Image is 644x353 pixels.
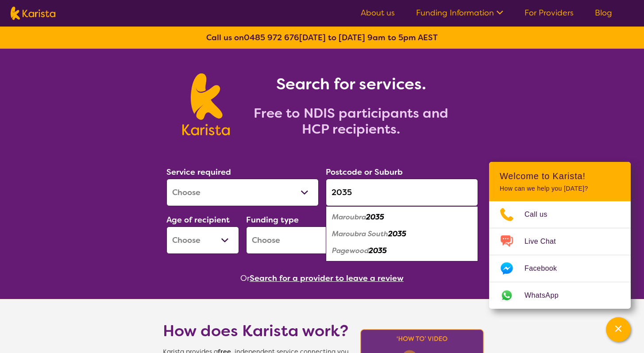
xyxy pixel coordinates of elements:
[500,171,620,181] h2: Welcome to Karista!
[240,272,250,285] span: Or
[361,8,395,18] a: About us
[369,246,387,255] em: 2035
[163,320,349,341] h1: How does Karista work?
[332,212,366,222] em: Maroubra
[489,201,631,309] ul: Choose channel
[244,32,299,43] a: 0485 972 676
[332,246,369,255] em: Pagewood
[326,179,478,206] input: Type
[326,167,403,177] label: Postcode or Suburb
[250,272,404,285] button: Search for a provider to leave a review
[332,229,388,238] em: Maroubra South
[14,14,21,21] img: logo_orange.svg
[606,317,631,342] button: Channel Menu
[595,8,612,18] a: Blog
[489,162,631,309] div: Channel Menu
[330,209,474,226] div: Maroubra 2035
[182,73,230,135] img: Karista logo
[330,242,474,259] div: Pagewood 2035
[89,51,96,58] img: tab_keywords_by_traffic_grey.svg
[23,23,97,30] div: Domain: [DOMAIN_NAME]
[500,185,620,192] p: How can we help you [DATE]?
[99,52,146,58] div: Keywords by Traffic
[26,51,33,58] img: tab_domain_overview_orange.svg
[524,262,567,275] span: Facebook
[524,208,558,221] span: Call us
[524,8,574,18] a: For Providers
[366,212,384,222] em: 2035
[166,167,231,177] label: Service required
[11,7,55,20] img: Karista logo
[489,282,631,309] a: Web link opens in a new tab.
[240,73,462,95] h1: Search for services.
[166,215,230,225] label: Age of recipient
[330,226,474,242] div: Maroubra South 2035
[206,32,438,43] b: Call us on [DATE] to [DATE] 9am to 5pm AEST
[416,8,503,18] a: Funding Information
[246,215,299,225] label: Funding type
[14,23,21,30] img: website_grey.svg
[35,52,79,58] div: Domain Overview
[524,289,569,302] span: WhatsApp
[25,14,43,21] div: v 4.0.25
[388,229,406,238] em: 2035
[240,105,462,137] h2: Free to NDIS participants and HCP recipients.
[524,235,567,248] span: Live Chat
